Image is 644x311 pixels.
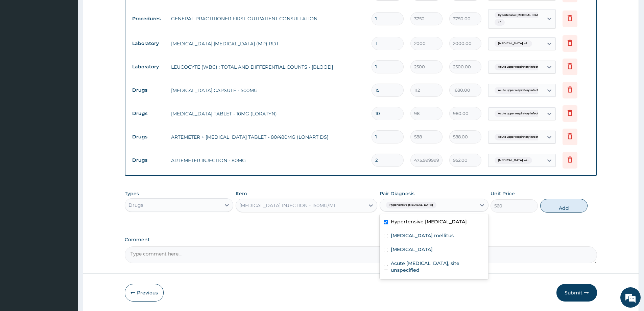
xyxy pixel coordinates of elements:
[168,154,368,167] td: ARTEMETER INJECTION - 80MG
[495,134,544,140] span: Acute upper respiratory infect...
[168,130,368,144] td: ARTEMETER + [MEDICAL_DATA] TABLET - 80/480MG (LONART DS)
[495,19,505,26] span: + 3
[111,3,127,20] div: Minimize live chat window
[39,85,93,154] span: We're online!
[380,190,414,197] label: Pair Diagnosis
[168,37,368,50] td: [MEDICAL_DATA] [MEDICAL_DATA] (MP) RDT
[491,190,515,197] label: Unit Price
[495,40,532,47] span: [MEDICAL_DATA] wi...
[391,232,454,239] label: [MEDICAL_DATA] mellitus
[35,38,114,47] div: Chat with us now
[3,185,129,208] textarea: Type your message and hit 'Enter'
[391,218,467,225] label: Hypertensive [MEDICAL_DATA]
[129,131,168,143] td: Drugs
[168,84,368,97] td: [MEDICAL_DATA] CAPSULE - 500MG
[125,191,139,197] label: Types
[128,202,143,208] div: Drugs
[386,202,436,208] span: Hypertensive [MEDICAL_DATA]
[540,199,588,213] button: Add
[239,202,336,209] div: [MEDICAL_DATA] INJECTION - 150MG/ML
[13,34,27,51] img: d_794563401_company_1708531726252_794563401
[129,61,168,73] td: Laboratory
[129,154,168,166] td: Drugs
[236,190,247,197] label: Item
[391,246,433,253] label: [MEDICAL_DATA]
[129,107,168,120] td: Drugs
[168,12,368,25] td: GENERAL PRACTITIONER FIRST OUTPATIENT CONSULTATION
[495,64,544,70] span: Acute upper respiratory infect...
[556,284,597,302] button: Submit
[168,60,368,74] td: LEUCOCYTE (WBC) : TOTAL AND DIFFERENTIAL COUNTS - [BLOOD]
[125,284,164,302] button: Previous
[129,13,168,25] td: Procedures
[495,12,545,19] span: Hypertensive [MEDICAL_DATA]
[168,107,368,120] td: [MEDICAL_DATA] TABLET - 10MG (LORATYN)
[495,157,532,164] span: [MEDICAL_DATA] wi...
[495,110,544,117] span: Acute upper respiratory infect...
[391,260,484,273] label: Acute [MEDICAL_DATA], site unspecified
[125,237,597,243] label: Comment
[129,37,168,50] td: Laboratory
[495,87,544,94] span: Acute upper respiratory infect...
[129,84,168,96] td: Drugs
